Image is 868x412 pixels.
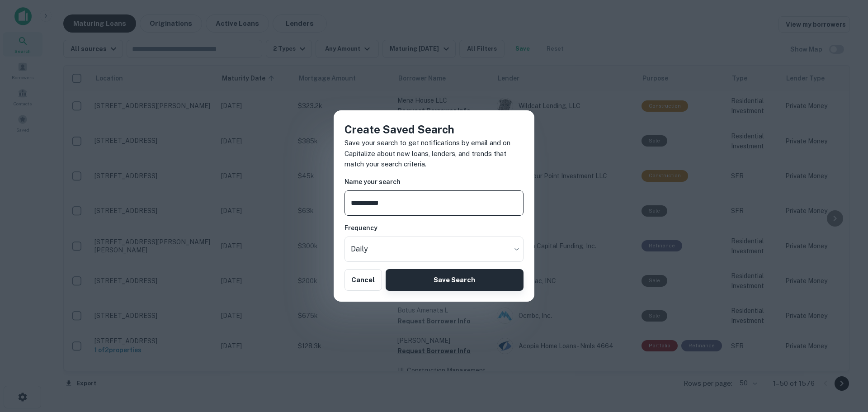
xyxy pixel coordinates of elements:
p: Save your search to get notifications by email and on Capitalize about new loans, lenders, and tr... [344,137,524,170]
h4: Create Saved Search [344,121,524,137]
h6: Frequency [344,223,524,233]
button: Save Search [386,269,524,291]
h6: Name your search [344,177,524,187]
button: Cancel [344,269,382,291]
div: Without label [344,237,524,262]
iframe: Chat Widget [823,340,868,383]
